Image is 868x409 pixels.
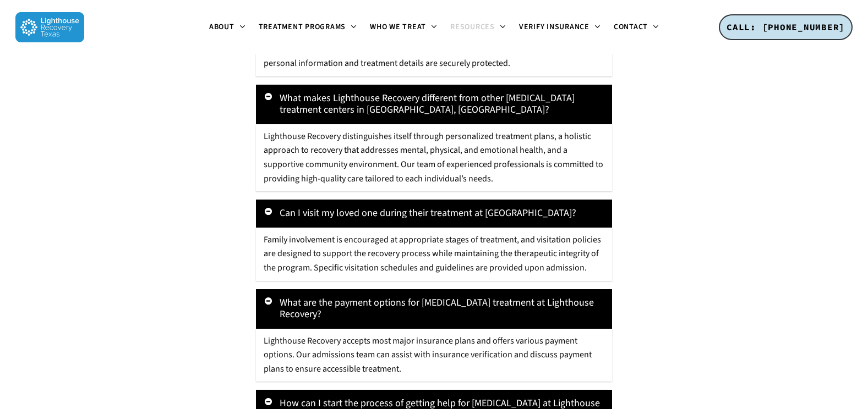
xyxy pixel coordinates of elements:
a: Who We Treat [363,23,444,32]
span: Lighthouse Recovery distinguishes itself through personalized treatment plans, a holistic approac... [264,130,603,185]
a: Verify Insurance [512,23,607,32]
a: CALL: [PHONE_NUMBER] [719,14,853,41]
span: Who We Treat [370,21,426,32]
a: Treatment Programs [252,23,364,32]
a: Can I visit my loved one during their treatment at [GEOGRAPHIC_DATA]? [256,200,612,228]
span: CALL: [PHONE_NUMBER] [727,21,845,32]
a: Resources [444,23,512,32]
a: What are the payment options for [MEDICAL_DATA] treatment at Lighthouse Recovery? [256,289,612,329]
a: What makes Lighthouse Recovery different from other [MEDICAL_DATA] treatment centers in [GEOGRAPH... [256,85,612,124]
span: Verify Insurance [519,21,589,32]
span: Lighthouse Recovery accepts most major insurance plans and offers various payment options. Our ad... [264,335,592,375]
a: About [203,23,252,32]
span: Treatment Programs [259,21,346,32]
img: Lighthouse Recovery Texas [15,12,84,42]
span: About [209,21,234,32]
span: Family involvement is encouraged at appropriate stages of treatment, and visitation policies are ... [264,234,601,274]
span: Contact [614,21,648,32]
span: Resources [450,21,495,32]
a: Contact [607,23,665,32]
